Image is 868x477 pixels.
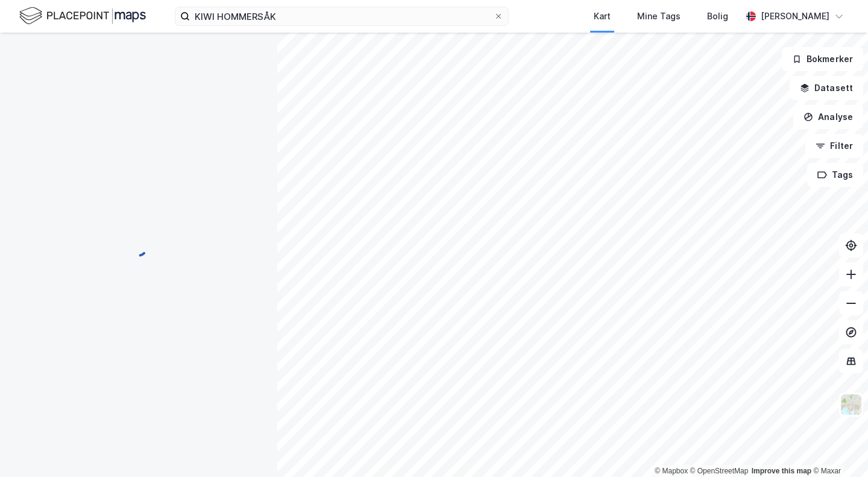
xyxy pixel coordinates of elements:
img: spinner.a6d8c91a73a9ac5275cf975e30b51cfb.svg [129,238,148,257]
button: Analyse [793,105,863,129]
input: Søk på adresse, matrikkel, gårdeiere, leietakere eller personer [190,7,494,25]
div: Kart [594,9,611,24]
a: Improve this map [752,467,811,475]
div: Bolig [707,9,728,24]
iframe: Chat Widget [808,419,868,477]
div: [PERSON_NAME] [761,9,829,24]
img: Z [840,393,863,416]
div: Kontrollprogram for chat [808,419,868,477]
button: Tags [807,163,863,187]
a: Mapbox [655,467,688,475]
div: Mine Tags [637,9,681,24]
button: Filter [805,134,863,158]
button: Datasett [790,76,863,100]
a: OpenStreetMap [690,467,749,475]
img: logo.f888ab2527a4732fd821a326f86c7f29.svg [19,5,146,27]
button: Bokmerker [782,47,863,71]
